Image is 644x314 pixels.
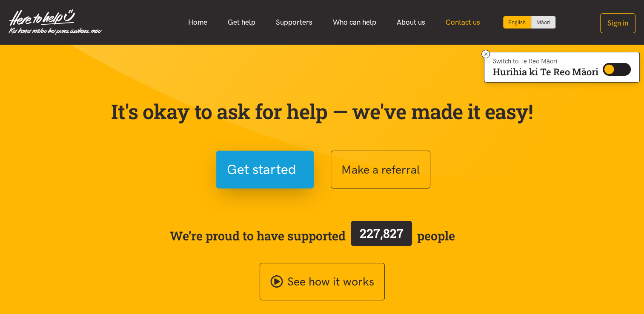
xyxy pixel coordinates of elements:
[493,68,598,76] p: Hurihia ki Te Reo Māori
[503,16,531,29] div: Current language
[600,13,635,33] button: Sign in
[109,99,535,124] p: It's okay to ask for help — we've made it easy!
[493,59,598,64] p: Switch to Te Reo Māori
[216,151,314,188] button: Get started
[170,219,455,252] span: We’re proud to have supported people
[260,263,385,301] a: See how it works
[9,9,102,35] img: Home
[386,13,435,31] a: About us
[435,13,490,31] a: Contact us
[323,13,386,31] a: Who can help
[218,13,266,31] a: Get help
[360,225,404,241] span: 227,827
[531,16,555,29] a: Switch to Te Reo Māori
[346,219,417,252] a: 227,827
[266,13,323,31] a: Supporters
[331,151,430,188] button: Make a referral
[178,13,218,31] a: Home
[503,16,556,29] div: Language toggle
[227,159,296,180] span: Get started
